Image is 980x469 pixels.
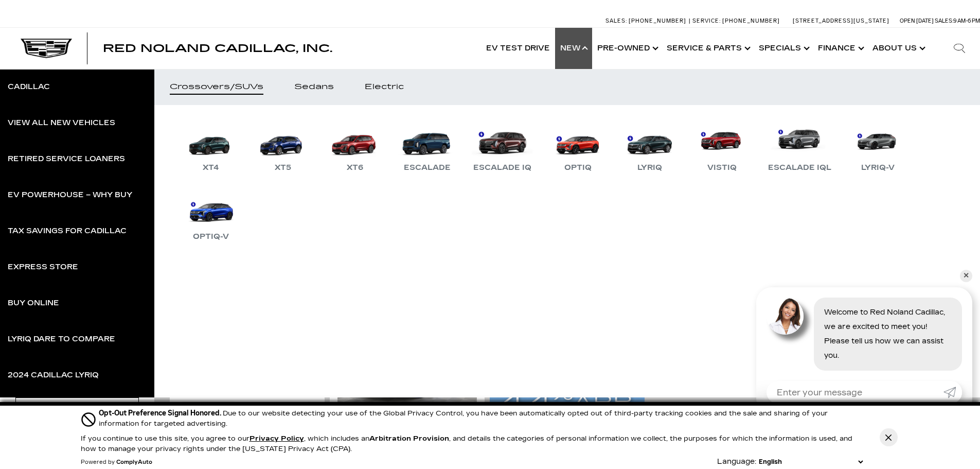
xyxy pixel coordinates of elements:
[702,162,742,174] div: VISTIQ
[180,120,242,174] a: XT4
[900,18,934,24] span: Open [DATE]
[763,162,836,174] div: Escalade IQL
[349,69,419,105] a: Electric
[8,300,59,307] div: Buy Online
[188,231,234,243] div: OPTIQ-V
[8,83,50,91] div: Cadillac
[468,162,537,174] div: Escalade IQ
[99,408,865,429] div: Due to our website detecting your use of the Global Privacy Control, you have been automatically ...
[629,18,686,24] span: [PHONE_NUMBER]
[81,435,852,453] p: If you continue to use this site, you agree to our , which includes an , and details the categori...
[177,402,239,415] button: Compare Vehicle
[294,83,334,91] div: Sedans
[756,457,865,467] select: Language Select
[8,228,127,235] div: Tax Savings for Cadillac
[689,18,782,24] a: Service: [PHONE_NUMBER]
[21,39,72,58] img: Cadillac Dark Logo with Cadillac White Text
[605,18,627,24] span: Sales:
[939,28,980,69] div: Search
[116,459,152,465] a: ComplyAuto
[814,298,962,371] div: Welcome to Red Noland Cadillac, we are excited to meet you! Please tell us how we can assist you.
[154,69,279,105] a: Crossovers/SUVs
[481,28,555,69] a: EV Test Drive
[847,120,908,174] a: LYRIQ-V
[547,120,609,174] a: OPTIQ
[717,458,756,465] div: Language:
[324,120,386,174] a: XT6
[180,189,242,243] a: OPTIQ-V
[468,120,537,174] a: Escalade IQ
[605,18,689,24] a: Sales: [PHONE_NUMBER]
[943,381,962,404] a: Submit
[813,28,867,69] a: Finance
[691,120,753,174] a: VISTIQ
[8,264,78,271] div: Express Store
[722,18,780,24] span: [PHONE_NUMBER]
[270,162,296,174] div: XT5
[301,402,317,421] button: Save Vehicle
[8,155,125,163] div: Retired Service Loaners
[252,120,314,174] a: XT5
[399,162,456,174] div: Escalade
[198,162,224,174] div: XT4
[662,28,754,69] a: Service & Parts
[935,18,953,24] span: Sales:
[99,409,223,418] span: Opt-Out Preference Signal Honored .
[555,28,592,69] a: New
[763,120,836,174] a: Escalade IQL
[793,18,889,24] a: [STREET_ADDRESS][US_STATE]
[365,83,404,91] div: Electric
[396,120,458,174] a: Escalade
[767,298,804,335] img: Agent profile photo
[15,397,139,425] div: FeaturesFeatures
[867,28,929,69] a: About Us
[170,83,263,91] div: Crossovers/SUVs
[559,162,597,174] div: OPTIQ
[8,192,132,199] div: EV Powerhouse – Why Buy
[953,18,980,24] span: 9 AM-6 PM
[250,435,304,443] u: Privacy Policy
[692,18,721,24] span: Service:
[279,69,349,105] a: Sedans
[592,28,662,69] a: Pre-Owned
[754,28,813,69] a: Specials
[619,120,681,174] a: LYRIQ
[856,162,900,174] div: LYRIQ-V
[103,42,332,55] span: Red Noland Cadillac, Inc.
[8,119,115,127] div: View All New Vehicles
[103,43,332,54] a: Red Noland Cadillac, Inc.
[880,428,898,446] button: Close Button
[8,336,115,343] div: LYRIQ Dare to Compare
[342,162,368,174] div: XT6
[81,459,152,465] div: Powered by
[8,372,99,379] div: 2024 Cadillac LYRIQ
[767,381,943,404] input: Enter your message
[632,162,667,174] div: LYRIQ
[369,435,449,443] strong: Arbitration Provision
